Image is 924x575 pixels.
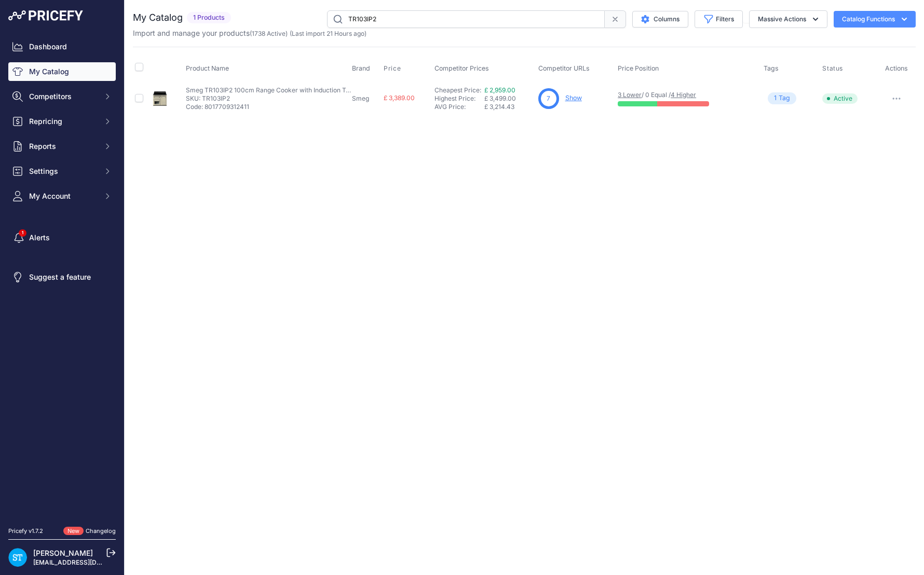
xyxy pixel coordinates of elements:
[133,10,183,25] h2: My Catalog
[538,64,590,72] span: Competitor URLs
[250,30,288,37] span: ( )
[434,94,484,103] div: Highest Price:
[764,64,779,72] span: Tags
[695,10,743,28] button: Filters
[290,30,366,37] span: (Last import 21 Hours ago)
[8,87,116,106] button: Competitors
[8,268,116,286] a: Suggest a feature
[8,62,116,81] a: My Catalog
[8,37,116,514] nav: Sidebar
[33,549,93,557] a: [PERSON_NAME]
[768,92,796,104] span: Tag
[484,94,516,102] span: £ 3,499.00
[384,64,401,73] span: Price
[186,86,352,94] p: Smeg TR103IP2 100cm Range Cooker with Induction Top
[618,91,753,99] p: / 0 Equal /
[618,91,642,99] a: 3 Lower
[8,228,116,247] a: Alerts
[384,94,415,102] span: £ 3,389.00
[29,91,97,102] span: Competitors
[834,11,916,28] button: Catalog Functions
[434,86,481,94] a: Cheapest Price:
[822,64,845,73] button: Status
[618,64,659,72] span: Price Position
[8,187,116,206] button: My Account
[8,37,116,56] a: Dashboard
[29,166,97,176] span: Settings
[547,94,550,103] span: 7
[29,191,97,201] span: My Account
[484,86,515,94] a: £ 2,959.00
[822,64,843,73] span: Status
[29,116,97,127] span: Repricing
[8,527,43,536] div: Pricefy v1.7.2
[186,94,352,103] p: SKU: TR103IP2
[565,94,582,102] a: Show
[822,93,858,104] span: Active
[186,103,352,111] p: Code: 8017709312411
[63,527,84,536] span: New
[187,12,231,24] span: 1 Products
[327,10,605,28] input: Search
[252,30,286,37] a: 1738 Active
[8,137,116,156] button: Reports
[352,64,370,72] span: Brand
[749,10,827,28] button: Massive Actions
[434,64,489,72] span: Competitor Prices
[484,103,534,111] div: £ 3,214.43
[33,558,142,566] a: [EMAIL_ADDRESS][DOMAIN_NAME]
[29,141,97,152] span: Reports
[434,103,484,111] div: AVG Price:
[8,162,116,181] button: Settings
[8,112,116,131] button: Repricing
[384,64,403,73] button: Price
[885,64,908,72] span: Actions
[8,10,83,21] img: Pricefy Logo
[186,64,229,72] span: Product Name
[86,527,116,535] a: Changelog
[671,91,696,99] a: 4 Higher
[133,28,366,38] p: Import and manage your products
[632,11,688,28] button: Columns
[774,93,777,103] span: 1
[352,94,380,103] p: Smeg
